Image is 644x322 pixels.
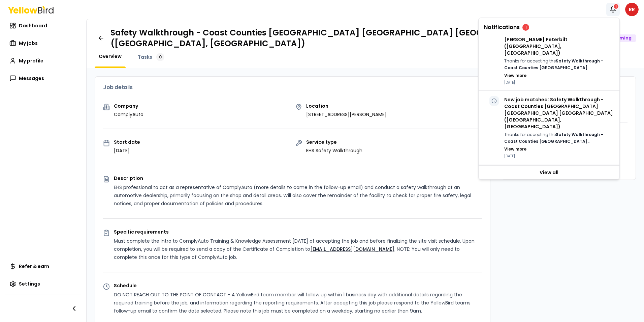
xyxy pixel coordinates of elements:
[114,237,482,261] p: Must complete the Intro to ComplyAuto Training & Knowledge Assessment [DATE] of accepting the job...
[306,140,362,144] p: Service type
[95,53,126,60] a: Overview
[5,54,81,68] a: My profile
[114,111,143,118] p: ComplyAuto
[479,166,619,179] a: View all
[625,3,639,16] span: RR
[5,260,81,273] a: Refer & earn
[19,40,38,47] span: My jobs
[114,104,143,108] p: Company
[606,3,620,16] button: 1
[306,104,387,108] p: Location
[504,23,614,56] p: New job matched: Safety Walkthrough - Coast Counties [GEOGRAPHIC_DATA][PERSON_NAME] Peterbilt ([G...
[306,147,362,154] p: EHS Safety Walkthrough
[114,291,482,315] p: DO NOT REACH OUT TO THE POINT OF CONTACT - A YellowBird team member will follow up within 1 busin...
[310,246,394,252] a: [EMAIL_ADDRESS][DOMAIN_NAME]
[19,75,44,82] span: Messages
[5,72,81,85] a: Messages
[114,140,140,144] p: Start date
[5,36,81,50] a: My jobs
[114,147,140,154] p: [DATE]
[5,19,81,32] a: Dashboard
[110,27,598,49] h1: Safety Walkthrough - Coast Counties [GEOGRAPHIC_DATA] [GEOGRAPHIC_DATA] [GEOGRAPHIC_DATA] ([GEOGR...
[504,146,526,152] button: View more
[19,57,43,64] span: My profile
[504,154,614,159] p: [DATE]
[504,80,614,85] p: [DATE]
[103,85,482,90] h3: Job details
[19,280,40,287] span: Settings
[504,96,614,130] p: New job matched: Safety Walkthrough - Coast Counties [GEOGRAPHIC_DATA] [GEOGRAPHIC_DATA] [GEOGRAP...
[114,176,482,181] p: Description
[5,277,81,291] a: Settings
[613,3,619,9] div: 1
[504,131,614,145] p: Thanks for accepting the job. A YellowBird team member will contact you within 2 business days wi...
[504,58,614,72] p: Thanks for accepting the job. A YellowBird team member will contact you within 2 business days wi...
[99,53,122,60] span: Overview
[19,263,49,270] span: Refer & earn
[479,91,619,164] div: New job matched: Safety Walkthrough - Coast Counties [GEOGRAPHIC_DATA] [GEOGRAPHIC_DATA] [GEOGRAP...
[114,283,482,288] p: Schedule
[522,24,529,31] div: 1
[504,73,526,78] button: View more
[479,164,619,238] div: New job matched: Safety Walkthrough - Coast Counties [GEOGRAPHIC_DATA] [GEOGRAPHIC_DATA] ([GEOGRA...
[306,111,387,118] p: [STREET_ADDRESS][PERSON_NAME]
[479,17,619,91] div: New job matched: Safety Walkthrough - Coast Counties [GEOGRAPHIC_DATA][PERSON_NAME] Peterbilt ([G...
[19,22,47,29] span: Dashboard
[134,53,168,61] a: Tasks0
[156,53,164,61] div: 0
[114,230,482,234] p: Specific requirements
[484,25,520,30] span: Notifications
[114,183,482,208] p: EHS professional to act as a representative of ComplyAuto (more details to come in the follow-up ...
[138,54,152,60] span: Tasks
